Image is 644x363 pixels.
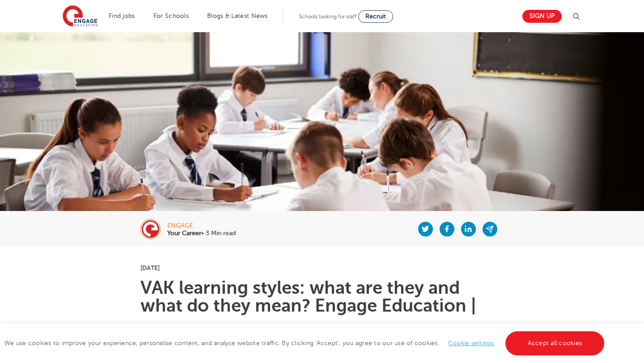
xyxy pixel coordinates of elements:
h1: VAK learning styles: what are they and what do they mean? Engage Education | [140,279,504,315]
p: [DATE] [140,265,504,271]
p: • 3 Min read [167,230,236,236]
span: Schools looking for staff [299,13,356,20]
span: Recruit [365,13,386,20]
a: Find jobs [109,13,135,19]
a: Sign up [522,10,562,23]
a: For Schools [153,13,189,19]
b: Your Career [167,230,201,236]
span: We use cookies to improve your experience, personalise content, and analyse website traffic. By c... [4,340,606,346]
a: Recruit [358,10,393,23]
img: Engage Education [63,5,97,28]
a: Cookie settings [448,340,494,346]
a: Blogs & Latest News [207,13,268,19]
div: engage [167,223,236,229]
a: Accept all cookies [505,331,605,355]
